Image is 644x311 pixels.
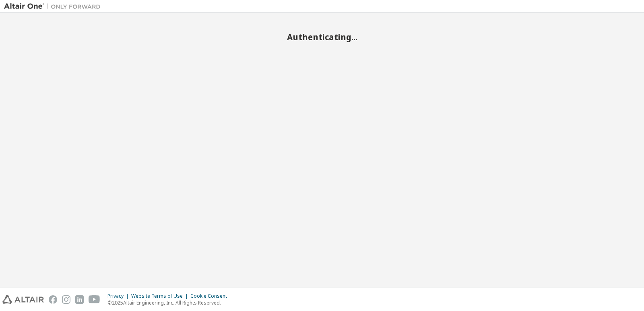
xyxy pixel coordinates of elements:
[75,295,84,304] img: linkedin.svg
[2,295,44,304] img: altair_logo.svg
[131,293,190,299] div: Website Terms of Use
[4,2,105,10] img: Altair One
[62,295,70,304] img: instagram.svg
[190,293,232,299] div: Cookie Consent
[4,32,640,42] h2: Authenticating...
[89,295,100,304] img: youtube.svg
[49,295,57,304] img: facebook.svg
[107,299,232,306] p: © 2025 Altair Engineering, Inc. All Rights Reserved.
[107,293,131,299] div: Privacy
